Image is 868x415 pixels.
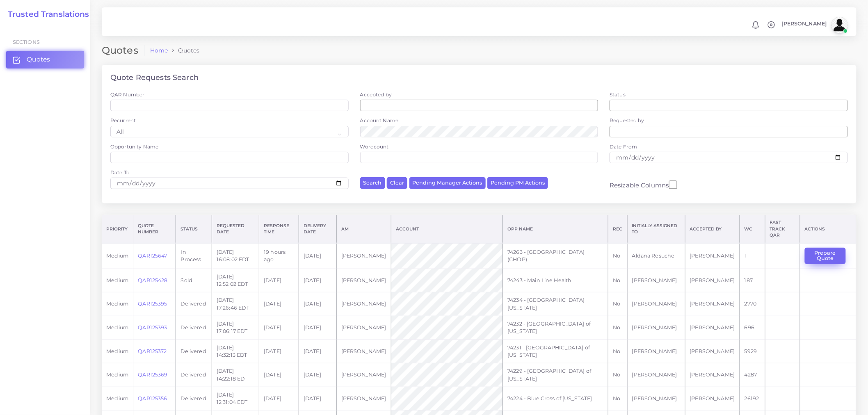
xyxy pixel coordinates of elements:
button: Clear [387,177,407,189]
td: Sold [176,269,212,292]
button: Search [360,177,385,189]
td: [DATE] [299,269,336,292]
td: 74243 - Main Line Health [503,269,608,292]
label: Recurrent [110,117,136,124]
span: medium [106,301,128,307]
td: [DATE] 12:31:04 EDT [212,387,259,410]
td: 74234 - [GEOGRAPHIC_DATA] [US_STATE] [503,292,608,316]
td: [PERSON_NAME] [336,387,391,410]
td: 5929 [740,340,765,363]
th: REC [608,215,627,243]
td: [PERSON_NAME] [685,363,740,387]
td: [PERSON_NAME] [336,363,391,387]
td: In Process [176,243,212,269]
td: 2770 [740,292,765,316]
td: 26192 [740,387,765,410]
label: Status [610,91,626,98]
td: [DATE] 17:06:17 EDT [212,316,259,340]
td: No [608,316,627,340]
td: 696 [740,316,765,340]
td: 19 hours ago [259,243,299,269]
button: Prepare Quote [805,248,846,265]
td: [DATE] [299,363,336,387]
td: 74232 - [GEOGRAPHIC_DATA] of [US_STATE] [503,316,608,340]
td: [PERSON_NAME] [627,316,685,340]
td: [DATE] 14:32:13 EDT [212,340,259,363]
td: [DATE] [259,340,299,363]
td: No [608,243,627,269]
td: 74229 - [GEOGRAPHIC_DATA] of [US_STATE] [503,363,608,387]
td: No [608,387,627,410]
td: Aldana Resuche [627,243,685,269]
th: WC [740,215,765,243]
a: QAR125369 [138,372,167,378]
td: [DATE] 17:26:46 EDT [212,292,259,316]
td: [DATE] [259,316,299,340]
span: Quotes [27,55,50,64]
a: QAR125372 [138,348,167,354]
a: Quotes [6,51,84,68]
label: Date From [610,143,637,150]
th: Delivery Date [299,215,336,243]
td: [DATE] [299,316,336,340]
td: No [608,292,627,316]
label: Accepted by [360,91,392,98]
td: No [608,340,627,363]
a: [PERSON_NAME]avatar [778,17,851,33]
li: Quotes [168,46,199,55]
td: [PERSON_NAME] [627,340,685,363]
span: Sections [13,39,40,45]
button: Pending PM Actions [487,177,548,189]
a: QAR125395 [138,301,167,307]
a: QAR125647 [138,253,167,259]
td: [DATE] [259,269,299,292]
td: [PERSON_NAME] [685,292,740,316]
td: 74224 - Blue Cross of [US_STATE] [503,387,608,410]
td: [DATE] [299,243,336,269]
td: No [608,363,627,387]
input: Resizable Columns [669,180,677,190]
a: Trusted Translations [2,10,89,19]
h2: Quotes [102,45,144,57]
td: Delivered [176,340,212,363]
a: Prepare Quote [805,252,852,258]
th: Response Time [259,215,299,243]
img: avatar [831,17,848,33]
th: Actions [800,215,856,243]
span: [PERSON_NAME] [782,21,827,27]
td: 187 [740,269,765,292]
td: [PERSON_NAME] [685,316,740,340]
td: Delivered [176,316,212,340]
th: Fast Track QAR [765,215,800,243]
td: [DATE] [299,292,336,316]
td: [DATE] 16:08:02 EDT [212,243,259,269]
td: [DATE] [299,340,336,363]
td: Delivered [176,387,212,410]
td: [DATE] [259,363,299,387]
label: Date To [110,169,130,176]
td: 1 [740,243,765,269]
td: [PERSON_NAME] [627,363,685,387]
td: [PERSON_NAME] [336,316,391,340]
td: [PERSON_NAME] [627,269,685,292]
a: QAR125428 [138,277,167,283]
span: medium [106,348,128,354]
th: Opp Name [503,215,608,243]
span: medium [106,253,128,259]
span: medium [106,372,128,378]
td: [PERSON_NAME] [685,340,740,363]
label: Requested by [610,117,644,124]
th: Priority [102,215,133,243]
th: Requested Date [212,215,259,243]
td: [DATE] [259,387,299,410]
td: 74231 - [GEOGRAPHIC_DATA] of [US_STATE] [503,340,608,363]
td: [DATE] 12:52:02 EDT [212,269,259,292]
button: Pending Manager Actions [409,177,486,189]
td: [PERSON_NAME] [336,292,391,316]
td: [PERSON_NAME] [685,243,740,269]
label: Wordcount [360,143,389,150]
th: Status [176,215,212,243]
span: medium [106,277,128,283]
h4: Quote Requests Search [110,73,199,82]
